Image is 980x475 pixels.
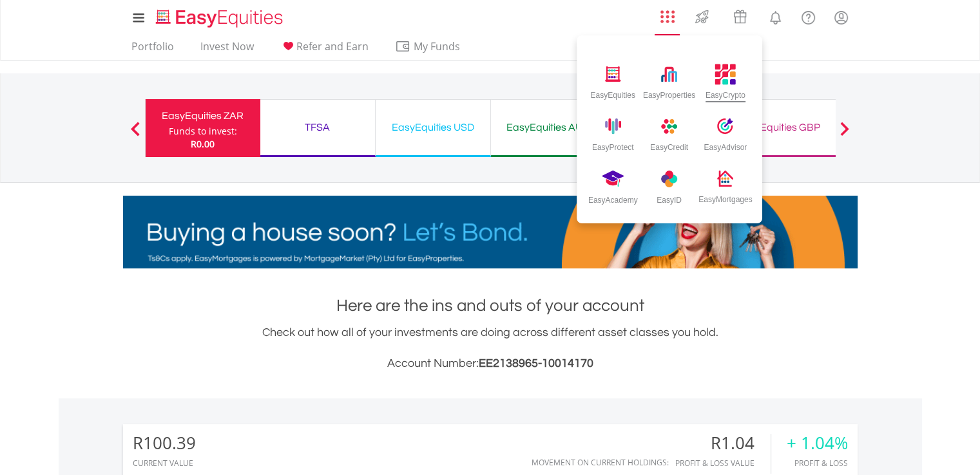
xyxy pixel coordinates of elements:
div: EasyProtect [592,138,634,152]
span: My Funds [395,38,479,55]
div: EasyEquities AUD [499,118,598,136]
img: EasyMortage Promotion Banner [123,196,858,268]
span: R0.00 [191,138,215,150]
img: easy-academy-icon [661,171,677,187]
img: easy-advisor-icon [717,118,733,135]
div: EasyMortgages [698,190,752,204]
img: vouchers-v2.svg [729,6,751,27]
div: Check out how all of your investments are doing across different asset classes you hold. [123,324,858,373]
div: CURRENT VALUE [133,459,196,467]
img: thrive-v2.svg [691,6,713,27]
div: EasyCrypto [706,86,745,100]
a: Invest Now [195,40,259,60]
div: R100.39 [133,434,196,452]
img: easy-credit-icon [661,118,677,135]
h3: Account Number: [123,355,858,373]
img: easy-id-icon [602,171,624,187]
div: EasyAdvisor [704,138,747,152]
img: grid-menu-icon.svg [660,10,675,24]
div: EasyEquities ZAR [153,107,253,125]
div: Profit & Loss [787,459,848,467]
div: Funds to invest: [169,125,237,138]
div: EasyAcademy [588,191,638,205]
div: EasyProperties [643,86,695,100]
h1: Here are the ins and outs of your account [123,294,858,317]
span: EE2138965-10014170 [479,357,593,369]
a: AppsGrid [652,3,683,24]
div: TFSA [268,118,367,136]
div: Profit & Loss Value [675,459,771,467]
a: FAQ's and Support [792,3,825,29]
a: Portfolio [126,40,179,60]
div: EasyEquities [590,85,635,100]
img: easy-mortgages-icon [717,171,733,187]
span: Refer and Earn [296,39,369,53]
div: Movement on Current Holdings: [532,458,669,467]
a: Vouchers [721,3,759,27]
div: + 1.04% [787,434,848,452]
button: Next [832,128,858,141]
a: Home page [151,3,288,29]
div: EasyEquities USD [383,118,483,136]
div: EasyEquities GBP [729,118,829,136]
button: Previous [122,128,148,141]
div: EasyID [657,191,682,205]
img: EasyEquities_Logo.png [153,8,288,29]
a: Refer and Earn [275,40,374,60]
a: Notifications [759,3,792,29]
div: EasyCredit [650,138,688,152]
a: My Profile [825,3,858,32]
div: R1.04 [675,434,771,452]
